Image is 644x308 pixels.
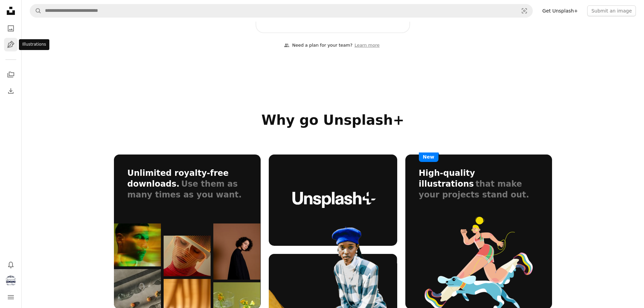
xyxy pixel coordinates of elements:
h3: High-quality illustrations [419,168,475,189]
form: Find visuals sitewide [30,4,533,18]
span: that make your projects stand out. [419,179,529,199]
button: Search Unsplash [30,4,42,17]
a: Learn more [353,40,382,51]
a: Get Unsplash+ [538,5,582,16]
button: Submit an image [587,5,636,16]
img: bento_img-05.jpg [213,223,260,280]
span: Use them as many times as you want. [127,179,242,199]
a: Home — Unsplash [4,4,18,19]
a: Illustrations [4,38,18,51]
h2: Why go Unsplash+ [114,112,552,128]
button: Menu [4,290,18,304]
button: Notifications [4,258,18,271]
a: Collections [4,68,18,81]
h3: Unlimited royalty-free downloads. [127,168,229,189]
button: Visual search [516,4,532,17]
img: bento_img-01.jpg [114,223,161,266]
img: bento_img-03.jpg [164,236,211,276]
img: Avatar of user operamotor operamotor [5,276,16,286]
button: Profile [4,274,18,288]
span: New [419,152,438,162]
a: Download History [4,84,18,98]
a: Photos [4,22,18,35]
div: Need a plan for your team? [284,42,352,49]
